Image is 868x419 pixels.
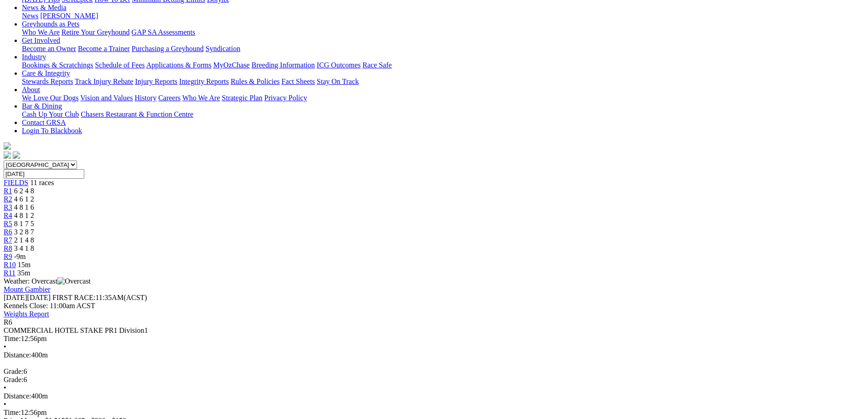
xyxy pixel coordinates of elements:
a: We Love Our Dogs [22,94,78,102]
a: Greyhounds as Pets [22,20,79,28]
div: 6 [4,367,864,376]
span: 11:35AM(ACST) [52,294,147,301]
a: Stay On Track [317,78,359,85]
a: Integrity Reports [179,78,229,85]
a: Purchasing a Greyhound [132,45,204,52]
a: Rules & Policies [231,78,280,85]
span: -9m [14,253,26,260]
div: Greyhounds as Pets [22,28,864,36]
a: R6 [4,228,12,236]
div: Get Involved [22,45,864,53]
span: R3 [4,203,12,211]
div: 400m [4,392,864,400]
a: [PERSON_NAME] [40,12,98,20]
span: 8 1 7 5 [14,220,34,228]
img: Overcast [57,277,91,285]
a: Track Injury Rebate [75,78,133,85]
a: Syndication [205,45,240,52]
div: 12:56pm [4,409,864,417]
span: 3 4 1 8 [14,244,34,252]
a: Careers [158,94,180,102]
a: Stewards Reports [22,78,73,85]
a: Breeding Information [252,61,315,69]
span: 6 2 4 8 [14,187,34,195]
a: Become an Owner [22,45,76,52]
a: Race Safe [362,61,391,69]
a: Care & Integrity [22,69,70,77]
span: 15m [18,261,31,269]
a: GAP SA Assessments [132,28,195,36]
a: Cash Up Your Club [22,110,79,118]
img: facebook.svg [4,151,11,159]
a: ICG Outcomes [317,61,360,69]
span: Distance: [4,351,31,359]
a: Who We Are [182,94,220,102]
span: 4 8 1 2 [14,212,34,219]
a: Fact Sheets [282,78,315,85]
span: 3 2 8 7 [14,228,34,236]
a: R10 [4,261,16,269]
span: • [4,400,6,408]
a: News & Media [22,4,67,11]
span: Time: [4,335,21,342]
img: twitter.svg [13,151,20,159]
a: Become a Trainer [78,45,130,52]
span: Grade: [4,376,24,383]
div: About [22,94,864,102]
a: Who We Are [22,28,60,36]
a: FIELDS [4,179,28,186]
a: News [22,12,38,20]
a: Bookings & Scratchings [22,61,93,69]
span: Time: [4,409,21,416]
img: logo-grsa-white.png [4,142,11,150]
a: R9 [4,253,12,260]
div: Industry [22,61,864,69]
span: [DATE] [4,294,27,301]
input: Select date [4,169,84,179]
div: COMMERCIAL HOTEL STAKE PR1 Division1 [4,326,864,335]
span: 2 1 4 8 [14,236,34,244]
a: R5 [4,220,12,228]
span: 11 races [30,179,54,186]
a: Schedule of Fees [95,61,144,69]
span: 35m [17,269,30,277]
a: Contact GRSA [22,119,66,126]
span: R6 [4,318,12,326]
a: Vision and Values [80,94,133,102]
a: Weights Report [4,310,49,318]
span: Weather: Overcast [4,277,91,285]
a: R4 [4,212,12,219]
span: [DATE] [4,294,51,301]
a: Industry [22,53,46,61]
a: Get Involved [22,36,60,44]
span: • [4,384,6,392]
a: Injury Reports [135,78,177,85]
a: Login To Blackbook [22,127,82,134]
a: Mount Gambier [4,285,51,293]
span: FIRST RACE: [52,294,95,301]
a: Applications & Forms [146,61,211,69]
span: Distance: [4,392,31,400]
span: R2 [4,195,12,203]
a: R7 [4,236,12,244]
a: MyOzChase [213,61,250,69]
div: Bar & Dining [22,110,864,119]
div: Care & Integrity [22,78,864,86]
a: R8 [4,244,12,252]
a: R1 [4,187,12,195]
span: 4 8 1 6 [14,203,34,211]
div: Kennels Close: 11:00am ACST [4,302,864,310]
a: History [134,94,156,102]
a: About [22,86,40,93]
span: • [4,343,6,351]
div: News & Media [22,12,864,20]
